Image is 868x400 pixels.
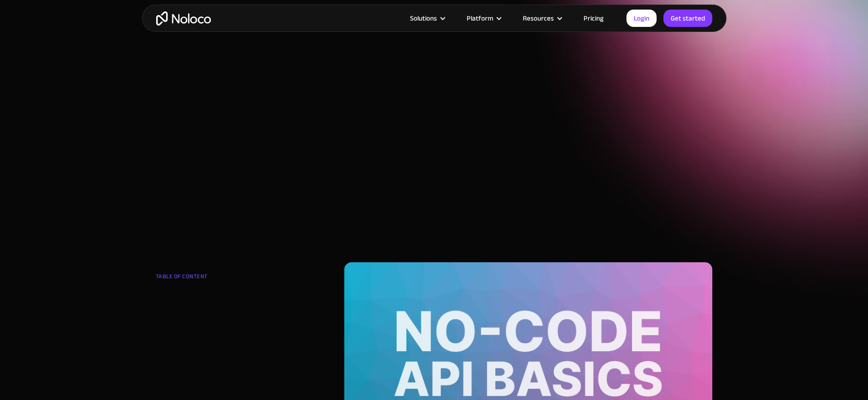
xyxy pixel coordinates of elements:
div: Resources [511,12,572,24]
div: TABLE OF CONTENT [156,270,266,288]
a: Get started [663,10,712,27]
a: home [156,11,211,26]
div: Platform [455,12,511,24]
div: Solutions [410,12,437,24]
a: Pricing [572,12,615,24]
a: Login [626,10,657,27]
div: Solutions [399,12,455,24]
div: Resources [523,12,554,24]
div: Platform [467,12,493,24]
